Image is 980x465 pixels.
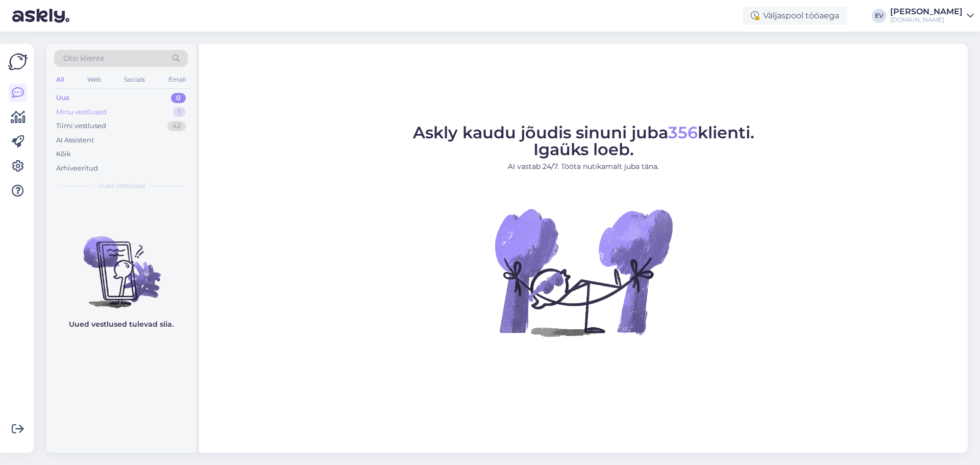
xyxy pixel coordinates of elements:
[413,123,754,159] span: Askly kaudu jõudis sinuni juba klienti. Igaüks loeb.
[173,107,186,117] div: 1
[122,73,147,86] div: Socials
[63,53,104,64] span: Otsi kliente
[46,218,196,310] img: No chats
[743,7,847,25] div: Väljaspool tööaega
[668,123,698,142] span: 356
[413,161,754,172] p: AI vastab 24/7. Tööta nutikamalt juba täna.
[171,93,186,103] div: 0
[56,149,71,159] div: Kõik
[69,319,174,330] p: Uued vestlused tulevad siia.
[890,8,963,16] div: [PERSON_NAME]
[492,180,675,364] img: No Chat active
[166,73,188,86] div: Email
[167,121,186,131] div: 42
[56,107,107,117] div: Minu vestlused
[56,135,94,145] div: AI Assistent
[8,52,28,71] img: Askly Logo
[54,73,66,86] div: All
[85,73,103,86] div: Web
[890,16,963,24] div: [DOMAIN_NAME]
[56,121,106,131] div: Tiimi vestlused
[97,181,145,190] span: Uued vestlused
[890,8,974,24] a: [PERSON_NAME][DOMAIN_NAME]
[56,93,69,103] div: Uus
[872,9,886,23] div: EV
[56,163,98,174] div: Arhiveeritud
